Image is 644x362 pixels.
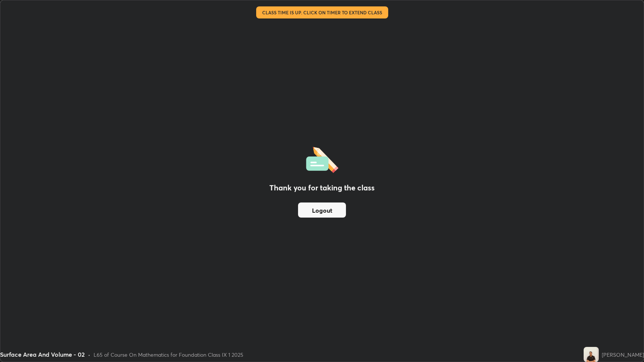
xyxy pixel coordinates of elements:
img: c6c4bda55b2f4167a00ade355d1641a8.jpg [584,347,599,362]
img: offlineFeedback.1438e8b3.svg [306,144,338,173]
div: L65 of Course On Mathematics for Foundation Class IX 1 2025 [94,351,243,359]
div: [PERSON_NAME] [602,351,644,359]
div: • [88,351,91,359]
button: Logout [298,202,346,218]
h2: Thank you for taking the class [269,182,375,193]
